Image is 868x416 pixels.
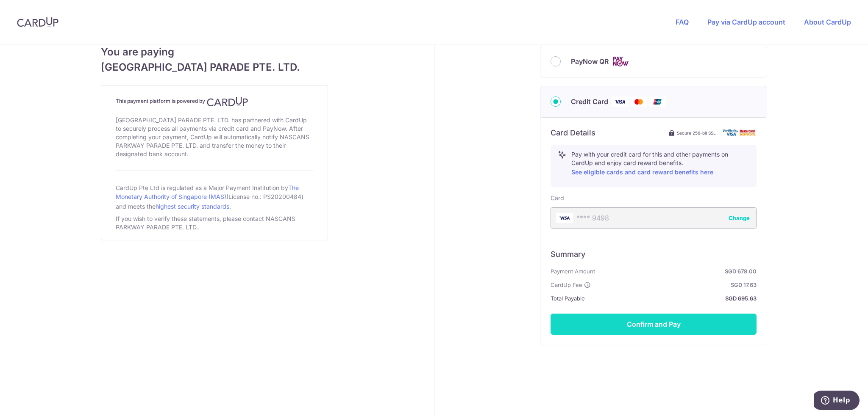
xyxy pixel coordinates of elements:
[551,96,757,107] div: Credit Card Visa Mastercard Union Pay
[551,314,757,335] button: Confirm and Pay
[723,129,757,136] img: card secure
[729,214,750,222] button: Change
[207,96,248,107] img: CardUp
[598,266,757,276] strong: SGD 678.00
[551,293,585,303] span: Total Payable
[612,56,629,67] img: Cards logo
[116,213,313,233] div: If you wish to verify these statements, please contact NASCANS PARKWAY PARADE PTE. LTD..
[649,96,666,107] img: Union Pay
[101,44,328,60] span: You are paying
[551,249,757,259] h6: Summary
[551,128,595,138] h6: Card Details
[612,96,629,107] img: Visa
[814,391,860,412] iframe: Opens a widget where you can find more information
[594,280,757,290] strong: SGD 17.63
[116,96,313,107] h4: This payment platform is powered by
[551,194,564,202] label: Card
[571,150,749,177] p: Pay with your credit card for this and other payments on CardUp and enjoy card reward benefits.
[676,18,689,26] a: FAQ
[101,60,328,75] span: [GEOGRAPHIC_DATA] PARADE PTE. LTD.
[571,56,609,66] span: PayNow QR
[677,129,716,136] span: Secure 256-bit SSL
[707,18,785,26] a: Pay via CardUp account
[156,203,229,210] a: highest security standards
[571,96,608,107] span: Credit Card
[116,181,313,213] div: CardUp Pte Ltd is regulated as a Major Payment Institution by (License no.: PS20200484) and meets...
[551,280,582,290] span: CardUp Fee
[551,56,757,67] div: PayNow QR Cards logo
[571,168,713,176] a: See eligible cards and card reward benefits here
[588,293,757,303] strong: SGD 695.63
[17,17,58,27] img: CardUp
[804,18,851,26] a: About CardUp
[116,114,313,160] div: [GEOGRAPHIC_DATA] PARADE PTE. LTD. has partnered with CardUp to securely process all payments via...
[630,96,647,107] img: Mastercard
[551,266,595,276] span: Payment Amount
